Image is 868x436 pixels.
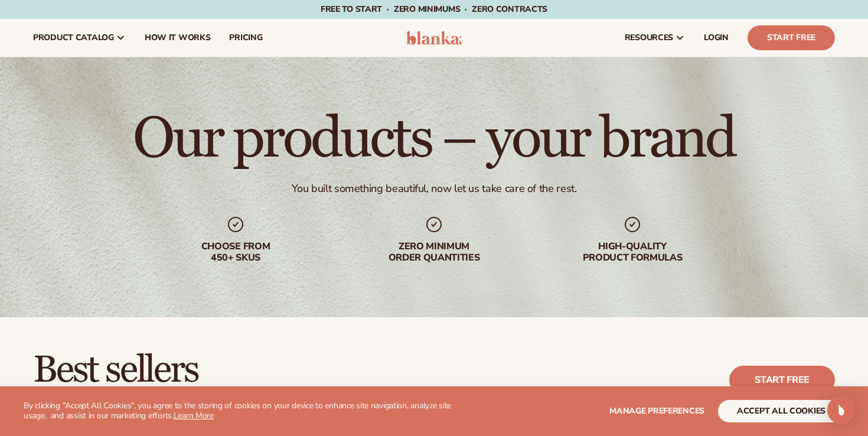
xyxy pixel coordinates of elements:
[33,350,348,390] h2: Best sellers
[748,25,835,50] a: Start Free
[718,400,844,422] button: accept all cookies
[220,19,272,57] a: pricing
[145,33,211,43] span: How It Works
[729,366,835,394] a: Start free
[33,33,114,43] span: product catalog
[694,19,738,57] a: LOGIN
[406,31,462,45] img: logo
[174,410,214,421] a: Learn More
[704,33,729,43] span: LOGIN
[135,19,220,57] a: How It Works
[292,182,577,196] div: You built something beautiful, now let us take care of the rest.
[609,400,704,422] button: Manage preferences
[615,19,694,57] a: resources
[24,19,135,57] a: product catalog
[625,33,673,43] span: resources
[321,4,547,15] span: Free to start · ZERO minimums · ZERO contracts
[827,396,856,424] div: Open Intercom Messenger
[229,33,262,43] span: pricing
[557,241,708,263] div: High-quality product formulas
[358,241,510,263] div: Zero minimum order quantities
[609,405,704,417] span: Manage preferences
[160,241,311,263] div: Choose from 450+ Skus
[133,111,735,168] h1: Our products – your brand
[24,401,461,421] p: By clicking "Accept All Cookies", you agree to the storing of cookies on your device to enhance s...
